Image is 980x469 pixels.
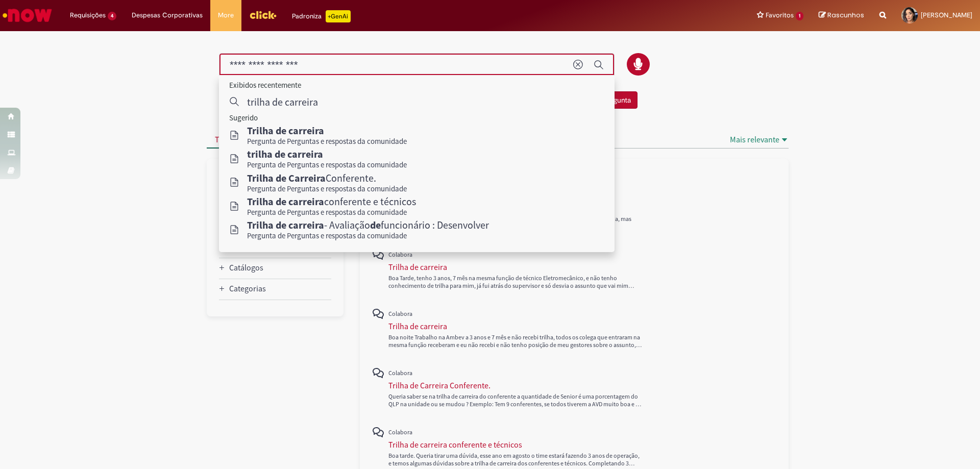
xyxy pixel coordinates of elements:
span: 4 [108,12,116,20]
span: Rascunhos [827,10,864,20]
span: Favoritos [766,10,794,20]
a: Rascunhos [819,11,864,20]
span: More [218,10,234,20]
span: Despesas Corporativas [132,10,203,20]
span: [PERSON_NAME] [921,11,972,19]
img: ServiceNow [1,5,54,26]
div: Padroniza [292,10,351,22]
p: +GenAi [326,10,351,22]
span: 1 [796,12,803,20]
span: Requisições [70,10,106,20]
img: click_logo_yellow_360x200.png [249,7,277,22]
